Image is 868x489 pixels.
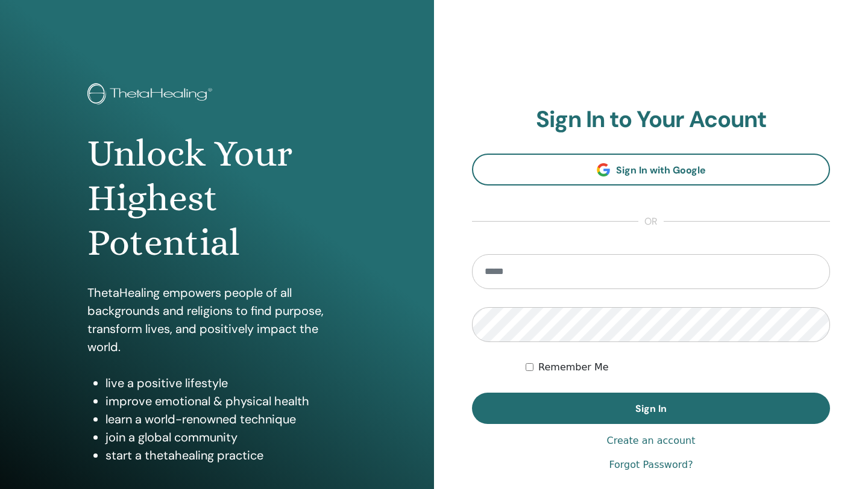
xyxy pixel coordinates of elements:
li: join a global community [105,428,347,446]
a: Create an account [606,434,695,448]
li: start a thetahealing practice [105,446,347,464]
a: Sign In with Google [472,154,830,185]
li: live a positive lifestyle [105,374,347,392]
h2: Sign In to Your Acount [472,106,830,134]
div: Keep me authenticated indefinitely or until I manually logout [526,360,830,375]
li: improve emotional & physical health [105,392,347,410]
span: Sign In [635,402,667,415]
button: Sign In [472,393,830,424]
p: ThetaHealing empowers people of all backgrounds and religions to find purpose, transform lives, a... [87,284,347,356]
li: learn a world-renowned technique [105,410,347,428]
h1: Unlock Your Highest Potential [87,131,347,266]
span: or [638,214,664,229]
span: Sign In with Google [616,164,706,176]
a: Forgot Password? [609,458,693,472]
label: Remember Me [538,360,609,375]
